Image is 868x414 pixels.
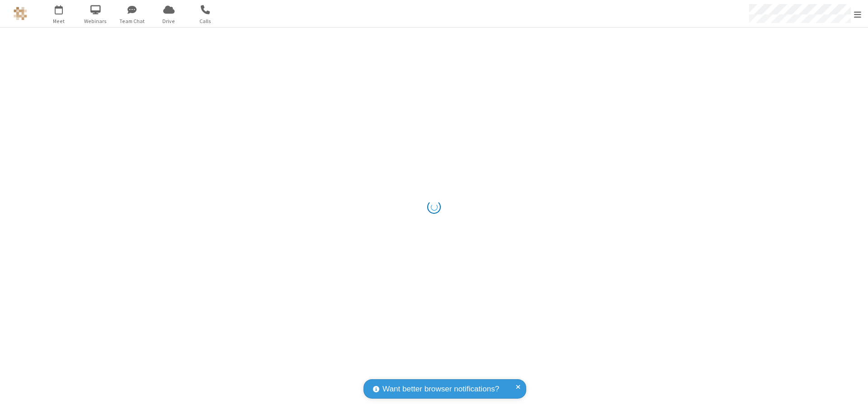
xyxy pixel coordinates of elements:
[79,17,113,25] span: Webinars
[189,17,222,25] span: Calls
[42,17,76,25] span: Meet
[152,17,186,25] span: Drive
[382,383,499,395] span: Want better browser notifications?
[14,7,27,20] img: QA Selenium DO NOT DELETE OR CHANGE
[115,17,149,25] span: Team Chat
